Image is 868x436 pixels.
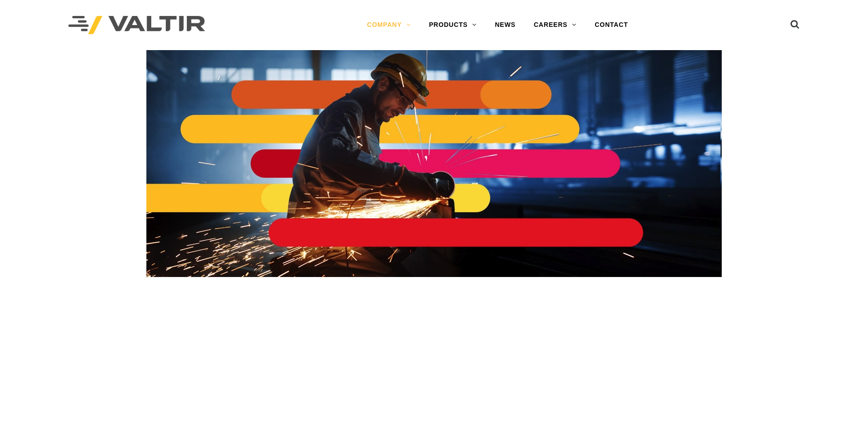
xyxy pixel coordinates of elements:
a: COMPANY [358,16,420,34]
a: CONTACT [586,16,637,34]
a: NEWS [486,16,524,34]
a: CAREERS [524,16,586,34]
a: PRODUCTS [420,16,486,34]
img: Valtir [68,16,205,35]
